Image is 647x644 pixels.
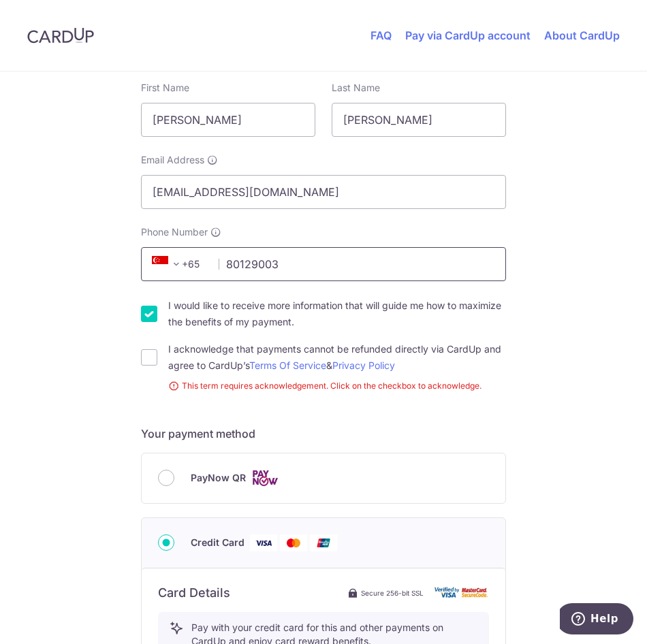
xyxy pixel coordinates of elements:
[250,534,277,551] img: Visa
[141,425,506,442] h5: Your payment method
[310,534,337,551] img: Union Pay
[332,359,395,371] a: Privacy Policy
[158,470,489,487] div: PayNow QR Cards logo
[168,379,506,393] small: This term requires acknowledgement. Click on the checkbox to acknowledge.
[191,470,246,486] span: PayNow QR
[141,103,315,137] input: First name
[27,27,94,44] img: CardUp
[141,225,208,239] span: Phone Number
[560,603,633,637] iframe: Opens a widget where you can find more information
[435,587,489,598] img: card secure
[141,153,204,167] span: Email Address
[141,81,189,95] label: First Name
[168,297,506,330] label: I would like to receive more information that will guide me how to maximize the benefits of my pa...
[148,256,209,272] span: +65
[141,175,506,209] input: Email address
[332,81,380,95] label: Last Name
[152,256,185,272] span: +65
[405,29,531,42] a: Pay via CardUp account
[332,103,506,137] input: Last name
[158,534,489,551] div: Credit Card Visa Mastercard Union Pay
[280,534,307,551] img: Mastercard
[191,534,244,551] span: Credit Card
[361,587,424,598] span: Secure 256-bit SSL
[544,29,620,42] a: About CardUp
[249,359,326,371] a: Terms Of Service
[168,341,506,374] label: I acknowledge that payments cannot be refunded directly via CardUp and agree to CardUp’s &
[370,29,392,42] a: FAQ
[158,585,230,601] h6: Card Details
[251,470,279,487] img: Cards logo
